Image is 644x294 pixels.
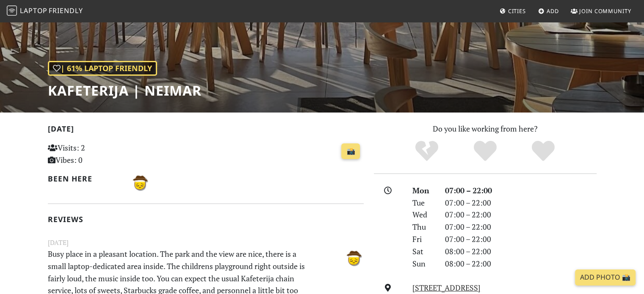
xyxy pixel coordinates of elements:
[43,237,369,248] small: [DATE]
[508,7,526,15] span: Cities
[440,197,602,209] div: 07:00 – 22:00
[343,248,363,268] img: 3609-basel.jpg
[48,142,146,166] p: Visits: 2 Vibes: 0
[440,258,602,270] div: 08:00 – 22:00
[398,140,456,163] div: No
[48,82,202,99] h1: Kafeterija | Neimar
[20,6,47,15] span: Laptop
[48,124,364,137] h2: [DATE]
[412,283,481,293] a: [STREET_ADDRESS]
[48,174,119,183] h2: Been here
[567,3,635,19] a: Join Community
[407,233,439,245] div: Fri
[407,197,439,209] div: Tue
[440,221,602,233] div: 07:00 – 22:00
[407,245,439,258] div: Sat
[341,143,360,159] a: 📸
[407,184,439,197] div: Mon
[547,7,559,15] span: Add
[343,252,363,262] span: Basel B
[496,3,529,19] a: Cities
[440,184,602,197] div: 07:00 – 22:00
[48,215,364,224] h2: Reviews
[579,7,631,15] span: Join Community
[407,258,439,270] div: Sun
[49,6,83,15] span: Friendly
[374,123,597,135] p: Do you like working from here?
[407,221,439,233] div: Thu
[129,177,149,187] span: Basel B
[440,245,602,258] div: 08:00 – 22:00
[129,173,149,193] img: 3609-basel.jpg
[456,140,514,163] div: Yes
[407,209,439,221] div: Wed
[48,61,157,76] div: | 61% Laptop Friendly
[440,233,602,245] div: 07:00 – 22:00
[7,4,83,19] a: LaptopFriendly LaptopFriendly
[7,5,17,16] img: LaptopFriendly
[440,209,602,221] div: 07:00 – 22:00
[535,3,562,19] a: Add
[514,140,572,163] div: Definitely!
